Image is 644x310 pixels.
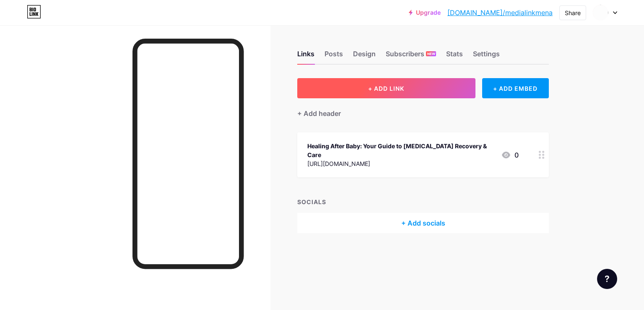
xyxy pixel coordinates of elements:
div: Settings [473,49,500,64]
span: NEW [427,51,435,56]
div: Posts [325,49,343,64]
div: 0 [501,150,519,160]
span: + ADD LINK [368,85,404,92]
a: [DOMAIN_NAME]/medialinkmena [447,8,553,18]
div: + Add socials [297,213,549,233]
div: Share [565,8,581,17]
div: [URL][DOMAIN_NAME] [307,159,494,168]
div: + ADD EMBED [482,78,549,98]
div: Subscribers [386,49,436,64]
a: Upgrade [409,9,441,16]
div: Healing After Baby: Your Guide to [MEDICAL_DATA] Recovery & Care [307,142,494,159]
div: Stats [446,49,463,64]
div: SOCIALS [297,197,549,206]
div: Design [353,49,376,64]
img: medialinkmena [592,5,608,21]
button: + ADD LINK [297,78,475,98]
div: Links [297,49,314,64]
div: + Add header [297,108,341,118]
